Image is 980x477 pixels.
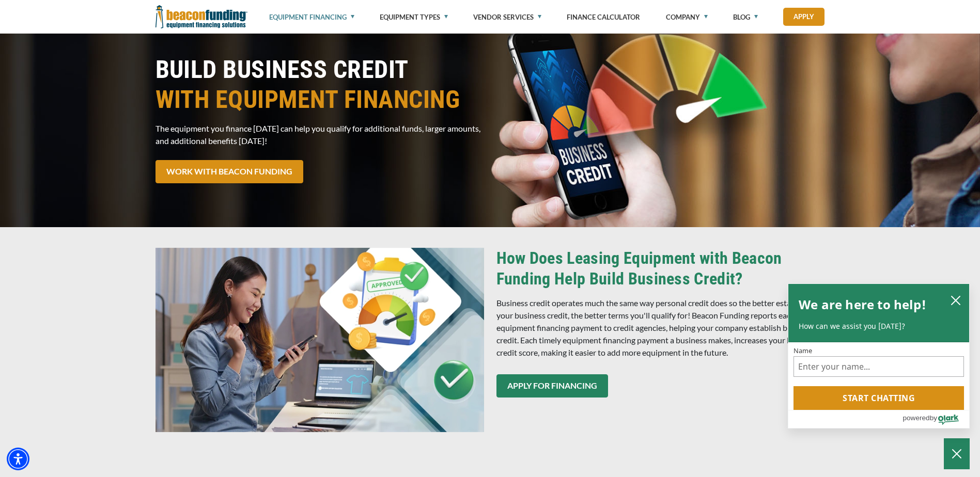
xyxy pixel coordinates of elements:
h3: How Does Leasing Equipment with Beacon Funding Help Build Business Credit? [496,248,825,289]
button: Start chatting [794,386,964,410]
p: How can we assist you [DATE]? [799,321,959,331]
span: by [930,411,937,424]
a: screen printing business owner establishes business credit by financing equipment [155,334,484,344]
div: Accessibility Menu [7,448,29,470]
span: WITH EQUIPMENT FINANCING [155,85,484,115]
label: Name [794,347,964,354]
img: screen printing business owner establishes business credit by financing equipment [155,248,484,432]
p: The equipment you finance [DATE] can help you qualify for additional funds, larger amounts, and a... [155,122,484,147]
h1: BUILD BUSINESS CREDIT [155,55,484,115]
h2: We are here to help! [799,294,926,315]
button: close chatbox [947,293,964,307]
a: APPLY FOR FINANCING [496,374,608,397]
a: WORK WITH BEACON FUNDING [155,160,303,183]
span: powered [903,411,929,424]
a: Apply [783,8,825,26]
input: Name [794,356,964,377]
button: Close Chatbox [944,438,970,469]
div: olark chatbox [788,283,970,429]
p: Business credit operates much the same way personal credit does so the better established your bu... [496,297,825,359]
a: Powered by Olark [903,410,969,428]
